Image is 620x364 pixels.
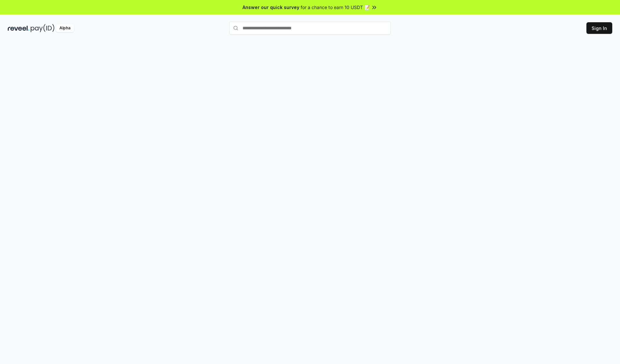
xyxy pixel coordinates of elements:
div: Alpha [56,24,74,32]
img: pay_id [31,24,55,32]
img: reveel_dark [8,24,29,32]
span: Answer our quick survey [243,4,299,11]
span: for a chance to earn 10 USDT 📝 [301,4,370,11]
button: Sign In [586,22,612,34]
